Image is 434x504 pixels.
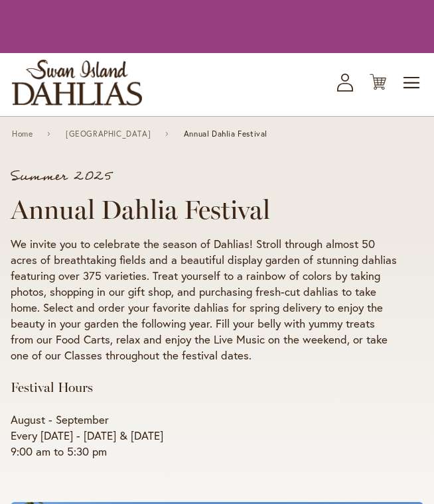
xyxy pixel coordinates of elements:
[11,379,397,396] h3: Festival Hours
[12,60,142,105] a: store logo
[11,194,397,225] h1: Annual Dahlia Festival
[184,129,267,139] span: Annual Dahlia Festival
[12,129,33,139] a: Home
[11,236,397,363] p: We invite you to celebrate the season of Dahlias! Stroll through almost 50 acres of breathtaking ...
[11,170,397,183] p: Summer 2025
[66,129,151,139] a: [GEOGRAPHIC_DATA]
[11,412,397,460] p: August - September Every [DATE] - [DATE] & [DATE] 9:00 am to 5:30 pm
